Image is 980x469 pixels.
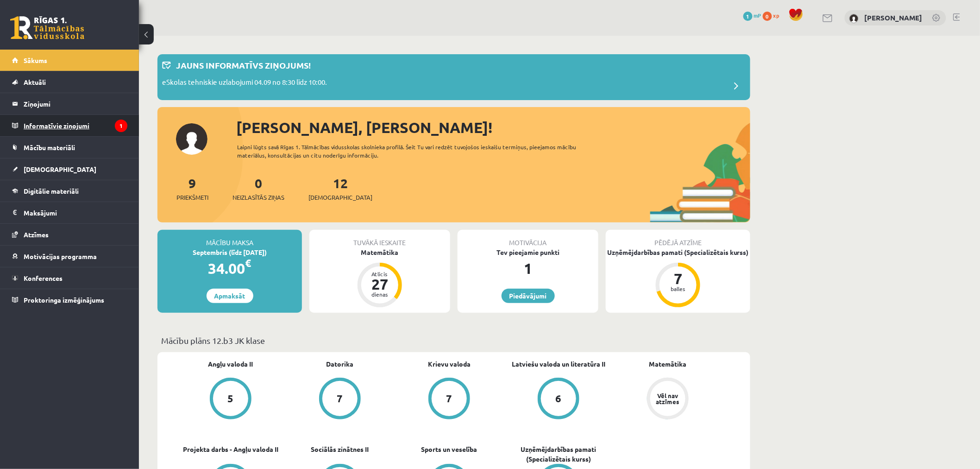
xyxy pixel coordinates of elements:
span: [DEMOGRAPHIC_DATA] [24,165,96,173]
img: Patriks Vitkus [849,14,859,23]
span: 0 [763,12,772,21]
div: Vēl nav atzīmes [655,393,681,405]
div: 7 [446,393,452,404]
a: Informatīvie ziņojumi1 [12,115,127,136]
div: 7 [337,393,343,404]
div: dienas [366,292,394,297]
a: Mācību materiāli [12,137,127,158]
div: Tuvākā ieskaite [309,230,450,247]
span: Konferences [24,274,63,282]
div: 27 [366,277,394,292]
span: Mācību materiāli [24,143,75,152]
a: Rīgas 1. Tālmācības vidusskola [10,16,84,39]
a: 9Priekšmeti [176,175,208,202]
a: [DEMOGRAPHIC_DATA] [12,158,127,180]
a: 1 mP [743,12,761,19]
a: [PERSON_NAME] [865,13,923,22]
div: Pēdējā atzīme [606,230,750,247]
span: Motivācijas programma [24,252,97,260]
span: Priekšmeti [176,193,208,202]
a: Matemātika Atlicis 27 dienas [309,247,450,309]
a: 0 xp [763,12,784,19]
a: Angļu valoda II [208,359,253,369]
legend: Maksājumi [24,202,127,223]
div: balles [664,286,692,292]
div: Mācību maksa [157,230,302,247]
div: Septembris (līdz [DATE]) [157,247,302,257]
div: Motivācija [458,230,598,247]
div: 34.00 [157,257,302,279]
a: Sports un veselība [421,444,477,454]
a: Latviešu valoda un literatūra II [512,359,605,369]
a: Proktoringa izmēģinājums [12,289,127,311]
p: eSkolas tehniskie uzlabojumi 04.09 no 8:30 līdz 10:00. [162,77,327,90]
legend: Informatīvie ziņojumi [24,115,127,136]
a: Krievu valoda [428,359,471,369]
a: Piedāvājumi [502,289,555,303]
a: Digitālie materiāli [12,180,127,202]
a: Motivācijas programma [12,246,127,267]
span: Atzīmes [24,230,49,239]
span: mP [754,12,761,19]
a: Uzņēmējdarbības pamati (Specializētais kurss) 7 balles [606,247,750,309]
a: Konferences [12,267,127,289]
legend: Ziņojumi [24,93,127,114]
div: 7 [664,271,692,286]
div: Laipni lūgts savā Rīgas 1. Tālmācības vidusskolas skolnieka profilā. Šeit Tu vari redzēt tuvojošo... [237,143,593,159]
div: Uzņēmējdarbības pamati (Specializētais kurss) [606,247,750,257]
a: Datorika [327,359,354,369]
span: 1 [743,12,753,21]
span: Proktoringa izmēģinājums [24,296,104,304]
a: Atzīmes [12,224,127,245]
div: 6 [556,393,562,404]
span: € [245,256,251,270]
div: Matemātika [309,247,450,257]
div: 5 [228,393,234,404]
span: xp [773,12,779,19]
a: 0Neizlasītās ziņas [232,175,284,202]
a: Maksājumi [12,202,127,223]
p: Jauns informatīvs ziņojums! [176,59,311,71]
a: Projekta darbs - Angļu valoda II [183,444,278,454]
div: 1 [458,257,598,279]
a: Jauns informatīvs ziņojums! eSkolas tehniskie uzlabojumi 04.09 no 8:30 līdz 10:00. [162,59,746,95]
span: Sākums [24,56,47,64]
span: Aktuāli [24,78,46,86]
a: Sociālās zinātnes II [311,444,369,454]
a: Ziņojumi [12,93,127,114]
a: 7 [285,378,395,421]
div: [PERSON_NAME], [PERSON_NAME]! [236,116,750,139]
a: 6 [504,378,613,421]
a: Sākums [12,50,127,71]
div: Atlicis [366,271,394,277]
a: Apmaksāt [207,289,253,303]
span: Neizlasītās ziņas [232,193,284,202]
a: Vēl nav atzīmes [613,378,722,421]
i: 1 [115,120,127,132]
a: 12[DEMOGRAPHIC_DATA] [308,175,372,202]
div: Tev pieejamie punkti [458,247,598,257]
a: Matemātika [649,359,687,369]
a: 7 [395,378,504,421]
a: Uzņēmējdarbības pamati (Specializētais kurss) [504,444,613,464]
span: [DEMOGRAPHIC_DATA] [308,193,372,202]
a: 5 [176,378,285,421]
p: Mācību plāns 12.b3 JK klase [161,334,747,347]
span: Digitālie materiāli [24,187,79,195]
a: Aktuāli [12,71,127,93]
